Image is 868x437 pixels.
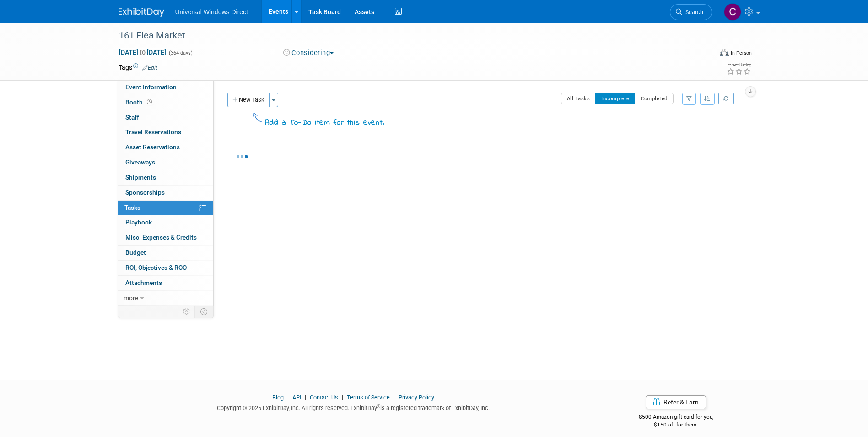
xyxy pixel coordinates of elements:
span: Travel Reservations [125,128,181,136]
span: Search [682,9,703,16]
a: Playbook [118,215,213,230]
span: Sponsorships [125,189,165,196]
span: [DATE] [DATE] [119,48,167,56]
button: Considering [280,48,337,58]
button: Incomplete [595,93,635,104]
a: Refer & Earn [646,395,706,409]
span: Giveaways [125,158,155,166]
span: to [138,49,147,56]
div: $500 Amazon gift card for you, [602,407,750,428]
div: $150 off for them. [602,421,750,429]
div: Event Rating [727,63,751,67]
span: Budget [125,249,146,256]
td: Tags [119,63,157,72]
span: Event Information [125,83,177,91]
a: Misc. Expenses & Credits [118,230,213,245]
span: | [391,394,397,401]
img: ExhibitDay [119,8,164,17]
span: Universal Windows Direct [175,8,248,16]
a: Giveaways [118,155,213,170]
span: | [340,394,345,401]
span: | [302,394,308,401]
span: Booth [125,98,154,106]
a: Shipments [118,170,213,185]
a: Privacy Policy [399,394,434,401]
a: Tasks [118,201,213,215]
a: Search [670,4,712,20]
div: 161 Flea Market [116,27,698,44]
a: Terms of Service [347,394,390,401]
a: Staff [118,110,213,125]
button: New Task [227,93,270,107]
a: Asset Reservations [118,140,213,155]
span: Attachments [125,279,162,286]
span: | [285,394,291,401]
td: Toggle Event Tabs [194,306,213,317]
div: Event Format [658,48,752,61]
img: Format-Inperson.png [720,49,729,56]
div: In-Person [730,49,752,56]
img: Colleen Wacker [724,3,741,21]
img: loading... [237,155,248,158]
a: more [118,291,213,306]
button: All Tasks [561,93,596,104]
a: Blog [272,394,284,401]
span: Staff [125,114,139,121]
div: Add a To-Do item for this event. [265,118,384,129]
a: Refresh [718,93,734,104]
span: Tasks [124,204,140,211]
sup: ® [377,404,380,409]
a: Event Information [118,80,213,95]
span: ROI, Objectives & ROO [125,264,187,271]
a: Edit [142,65,157,71]
td: Personalize Event Tab Strip [179,306,195,317]
span: more [124,294,138,301]
a: Booth [118,95,213,110]
span: Shipments [125,174,156,181]
button: Completed [635,93,674,104]
div: Copyright © 2025 ExhibitDay, Inc. All rights reserved. ExhibitDay is a registered trademark of Ex... [119,402,589,412]
a: Travel Reservations [118,125,213,140]
span: Asset Reservations [125,143,180,151]
a: Contact Us [310,394,338,401]
span: Playbook [125,218,152,226]
span: (364 days) [168,50,193,56]
a: Attachments [118,276,213,290]
span: Misc. Expenses & Credits [125,234,197,241]
a: API [292,394,301,401]
a: ROI, Objectives & ROO [118,261,213,275]
span: Booth not reserved yet [145,98,154,105]
a: Sponsorships [118,186,213,200]
a: Budget [118,246,213,260]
